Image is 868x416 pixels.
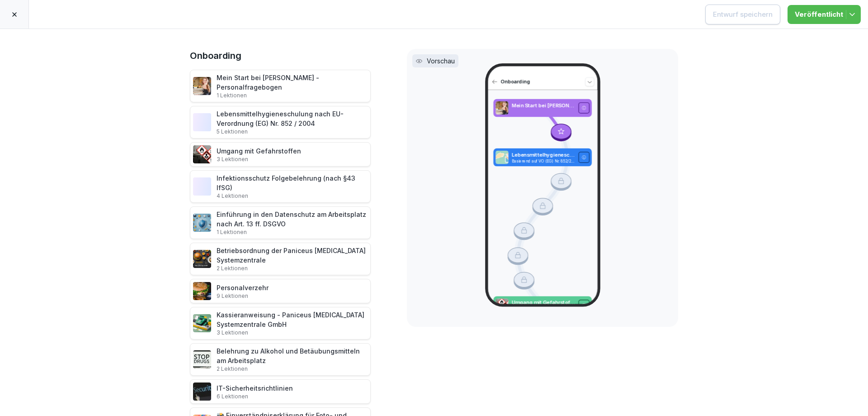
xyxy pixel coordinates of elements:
div: Personalverzehr [217,283,269,300]
div: Entwurf speichern [713,10,773,19]
p: 3 Lektionen [217,329,368,336]
div: Belehrung zu Alkohol und Betäubungsmitteln am Arbeitsplatz2 Lektionen [190,343,371,376]
div: Kassieranweisung - Paniceus [MEDICAL_DATA] Systemzentrale GmbH [217,310,368,336]
div: Infektionsschutz Folgebelehrung (nach §43 IfSG)4 Lektionen [190,170,371,203]
img: fvkk888r47r6bwfldzgy1v13.png [193,314,211,332]
div: Betriebsordnung der Paniceus [MEDICAL_DATA] Systemzentrale [217,246,368,272]
img: chcy4n51endi7ma8fmhszelz.png [193,350,211,368]
p: 3 Lektionen [217,156,301,163]
div: Umgang mit Gefahrstoffen3 Lektionen [190,142,371,167]
p: Basierend auf VO (EG) Nr. 852/2004, LMHV, DIN10514 und IFSG. Jährliche Wiederholung empfohlen. Mi... [512,158,575,163]
p: 4 Lektionen [217,192,368,200]
div: Kassieranweisung - Paniceus [MEDICAL_DATA] Systemzentrale GmbH3 Lektionen [190,307,371,339]
p: 9 Lektionen [217,292,269,300]
p: Umgang mit Gefahrstoffen [512,299,575,306]
p: Mein Start bei [PERSON_NAME] - Personalfragebogen [512,101,575,109]
div: Betriebsordnung der Paniceus [MEDICAL_DATA] Systemzentrale2 Lektionen [190,243,371,275]
div: Lebensmittelhygieneschulung nach EU-Verordnung (EG) Nr. 852 / 20045 Lektionen [190,106,371,139]
div: Infektionsschutz Folgebelehrung (nach §43 IfSG) [217,173,368,200]
div: IT-Sicherheitsrichtlinien [217,383,293,400]
img: aaay8cu0h1hwaqqp9269xjan.png [193,77,211,95]
img: ro33qf0i8ndaw7nkfv0stvse.png [193,145,211,163]
div: Einführung in den Datenschutz am Arbeitsplatz nach Art. 13 ff. DSGVO [217,210,368,236]
img: tgff07aey9ahi6f4hltuk21p.png [193,177,211,196]
img: aaay8cu0h1hwaqqp9269xjan.png [495,101,508,115]
div: Veröffentlicht [795,10,854,19]
img: gxsnf7ygjsfsmxd96jxi4ufn.png [495,150,508,164]
h1: Onboarding [190,49,371,62]
div: Mein Start bei [PERSON_NAME] - Personalfragebogen [217,73,368,99]
div: Belehrung zu Alkohol und Betäubungsmitteln am Arbeitsplatz [217,346,368,373]
img: msj3dytn6rmugecro9tfk5p0.png [193,383,211,401]
img: erelp9ks1mghlbfzfpgfvnw0.png [193,250,211,268]
div: Lebensmittelhygieneschulung nach EU-Verordnung (EG) Nr. 852 / 2004 [217,109,368,135]
p: Vorschau [427,56,455,66]
img: x7xa5977llyo53hf30kzdyol.png [193,214,211,232]
p: 6 Lektionen [217,393,293,400]
p: Lebensmittelhygieneschulung nach EU-Verordnung (EG) Nr. 852 / 2004 [512,151,575,158]
p: Onboarding [500,78,582,86]
p: 1 Lektionen [217,229,368,236]
div: Mein Start bei [PERSON_NAME] - Personalfragebogen1 Lektionen [190,70,371,102]
div: Umgang mit Gefahrstoffen [217,146,301,163]
p: 2 Lektionen [217,365,368,373]
p: 2 Lektionen [217,265,368,272]
img: gxsnf7ygjsfsmxd96jxi4ufn.png [193,113,211,131]
img: ro33qf0i8ndaw7nkfv0stvse.png [495,298,508,312]
p: 1 Lektionen [217,92,368,99]
button: Entwurf speichern [705,5,780,24]
button: Veröffentlicht [788,5,861,24]
img: zd24spwykzjjw3u1wcd2ptki.png [193,282,211,300]
div: Einführung in den Datenschutz am Arbeitsplatz nach Art. 13 ff. DSGVO1 Lektionen [190,206,371,239]
div: IT-Sicherheitsrichtlinien6 Lektionen [190,379,371,404]
div: Personalverzehr9 Lektionen [190,279,371,303]
p: 5 Lektionen [217,128,368,135]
